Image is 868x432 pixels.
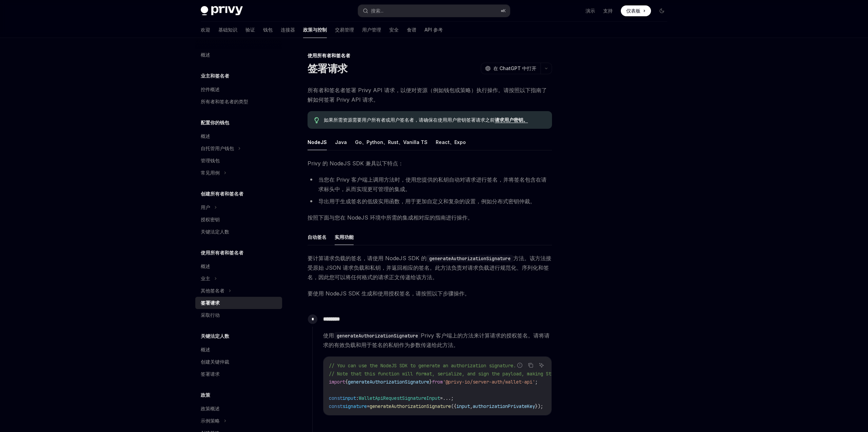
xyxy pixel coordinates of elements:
[329,395,342,401] span: const
[335,229,354,245] button: 实用功能
[367,403,370,409] span: =
[308,214,473,221] font: 按照下面与您在 NodeJS 环境中所需的集成相对应的指南进行操作。
[345,379,348,385] span: {
[318,198,535,205] font: 导出用于生成签名的低级实用函数，用于更加自定义和复杂的设置，例如分布式密钥仲裁。
[195,260,282,272] a: 概述
[201,6,243,16] img: 深色标志
[359,395,440,401] span: WalletApiRequestSignatureInput
[201,158,220,163] font: 管理钱包
[389,27,399,33] font: 安全
[362,27,381,33] font: 用户管理
[195,309,282,321] a: 采取行动
[335,134,347,150] button: Java
[195,130,282,142] a: 概述
[495,117,528,123] font: 请求用户密钥。
[195,155,282,167] a: 管理钱包
[201,359,229,365] font: 创建关键仲裁
[427,255,513,262] code: generateAuthorizationSignature
[201,263,210,269] font: 概述
[342,403,367,409] span: signature
[503,8,506,13] font: K
[537,361,546,370] button: 询问人工智能
[245,27,255,33] font: 验证
[201,145,234,151] font: 自托管用户钱包
[443,379,535,385] span: '@privy-io/server-auth/wallet-api'
[451,403,456,409] span: ({
[303,27,327,33] font: 政策与控制
[195,356,282,368] a: 创建关键仲裁
[470,403,473,409] span: ,
[201,333,229,339] font: 关键法定人数
[656,5,667,16] button: 切换暗模式
[308,139,327,145] font: NodeJS
[586,7,595,14] a: 演示
[201,229,229,234] font: 关键法定人数
[586,8,595,14] font: 演示
[201,52,210,58] font: 概述
[201,371,220,377] font: 签署请求
[303,22,327,38] a: 政策与控制
[358,5,510,17] button: 搜索...⌘K
[334,332,421,340] code: generateAuthorizationSignature
[626,8,640,14] font: 仪表板
[195,403,282,415] a: 政策概述
[201,406,220,411] font: 政策概述
[389,22,399,38] a: 安全
[314,117,319,123] svg: 提示
[335,22,354,38] a: 交易管理
[263,22,273,38] a: 钱包
[201,133,210,139] font: 概述
[201,120,229,125] font: 配置你的钱包
[407,27,416,33] font: 食谱
[195,344,282,356] a: 概述
[308,53,350,58] font: 使用所有者和签名者
[370,403,451,409] span: generateAuthorizationSignature
[466,117,495,123] font: 签署请求之前
[515,361,524,370] button: 报告错误代码
[195,226,282,238] a: 关键法定人数
[362,22,381,38] a: 用户管理
[429,379,432,385] span: }
[195,297,282,309] a: 签署请求
[440,395,443,401] span: =
[201,99,248,104] font: 所有者和签名者的类型
[201,86,220,92] font: 控件概述
[323,332,334,339] font: 使用
[308,229,327,245] button: 自动签名
[218,27,237,33] font: 基础知识
[436,134,466,150] button: React、Expo
[201,191,243,197] font: 创建所有者和签名者
[263,27,273,33] font: 钱包
[335,27,354,33] font: 交易管理
[324,117,466,123] font: 如果所需资源需要用户所有者或用户签名者，请确保在使用用户密钥
[493,65,536,71] font: 在 ChatGPT 中打开
[535,403,543,409] span: });
[201,217,220,222] font: 授权密钥
[201,250,243,255] font: 使用所有者和签名者
[218,22,237,38] a: 基础知识
[201,73,229,79] font: 业主和签名者
[308,160,403,167] font: Privy 的 NodeJS SDK 兼具以下特点：
[355,139,428,145] font: Go、Python、Rust、Vanilla TS
[201,27,210,33] font: 欢迎
[425,22,443,38] a: API 参考
[318,176,547,192] font: 当您在 Privy 客户端上调用方法时，使用您提供的私钥自动对请求进行签名，并将签名包含在请求标头中，从而实现更可管理的集成。
[342,395,356,401] span: input
[245,22,255,38] a: 验证
[308,134,327,150] button: NodeJS
[308,255,427,262] font: 要计算请求负载的签名，请使用 NodeJS SDK 的
[473,403,535,409] span: authorizationPrivateKey
[201,300,220,306] font: 签署请求
[425,27,443,33] font: API 参考
[603,8,613,14] font: 支持
[456,403,470,409] span: input
[621,5,651,16] a: 仪表板
[329,379,345,385] span: import
[201,392,210,398] font: 政策
[443,395,451,401] span: ...
[603,7,613,14] a: 支持
[201,275,210,281] font: 业主
[195,83,282,96] a: 控件概述
[308,290,470,297] font: 要使用 NodeJS SDK 生成和使用授权签名，请按照以下步骤操作。
[371,8,383,14] font: 搜索...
